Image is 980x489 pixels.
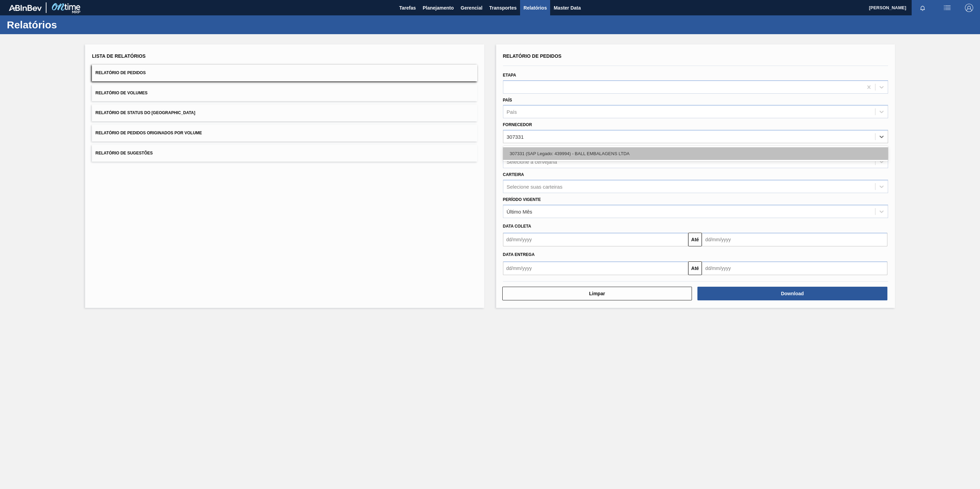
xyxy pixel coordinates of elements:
button: Relatório de Sugestões [92,145,477,162]
input: dd/mm/yyyy [702,261,887,275]
label: Etapa [503,73,516,78]
label: Fornecedor [503,122,532,127]
span: Lista de Relatórios [92,53,146,59]
label: Carteira [503,172,524,177]
span: Relatório de Volumes [95,91,147,95]
span: Relatório de Status do [GEOGRAPHIC_DATA] [95,110,195,115]
span: Gerencial [461,4,482,12]
img: userActions [943,4,951,12]
button: Até [688,233,702,246]
button: Até [688,261,702,275]
div: Último Mês [507,208,532,214]
span: Relatório de Pedidos [95,70,146,75]
input: dd/mm/yyyy [503,233,689,246]
img: Logout [965,4,973,12]
span: Relatório de Pedidos [503,53,562,59]
button: Relatório de Pedidos Originados por Volume [92,125,477,141]
h1: Relatórios [7,21,128,29]
div: Selecione a cervejaria [507,159,557,164]
button: Relatório de Status do [GEOGRAPHIC_DATA] [92,105,477,121]
span: Transportes [489,4,517,12]
span: Relatório de Sugestões [95,151,153,155]
img: TNhmsLtSVTkK8tSr43FrP2fwEKptu5GPRR3wAAAABJRU5ErkJggg== [9,5,42,11]
button: Relatório de Volumes [92,85,477,101]
span: Relatório de Pedidos Originados por Volume [95,131,202,135]
span: Planejamento [423,4,454,12]
button: Notificações [912,3,934,13]
div: País [507,109,517,115]
label: Período Vigente [503,197,541,202]
button: Download [697,287,887,300]
span: Data entrega [503,252,535,257]
input: dd/mm/yyyy [702,233,887,246]
button: Limpar [502,287,692,300]
span: Tarefas [399,4,416,12]
span: Data coleta [503,224,531,229]
div: 307331 (SAP Legado: 439994) - BALL EMBALAGENS LTDA [503,147,888,160]
button: Relatório de Pedidos [92,65,477,81]
span: Master Data [554,4,581,12]
input: dd/mm/yyyy [503,261,689,275]
label: País [503,98,512,103]
div: Selecione suas carteiras [507,184,562,189]
span: Relatórios [523,4,547,12]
